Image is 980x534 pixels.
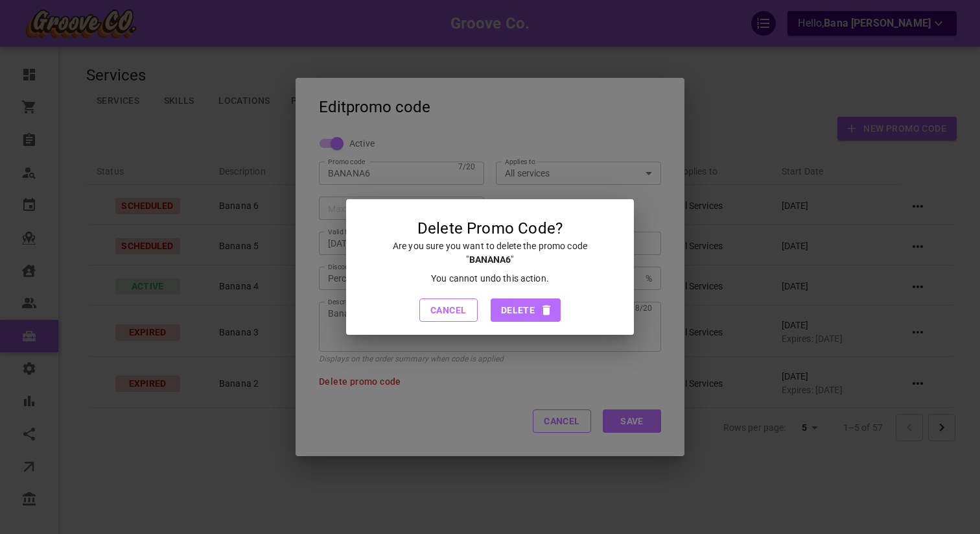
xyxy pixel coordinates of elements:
[346,239,634,267] div: Are you sure you want to delete the promo code " "
[469,254,511,265] b: BANANA6
[419,298,478,322] button: Cancel
[491,298,561,322] button: Delete
[394,199,586,239] h2: Delete Promo Code?
[408,267,572,285] div: You cannot undo this action.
